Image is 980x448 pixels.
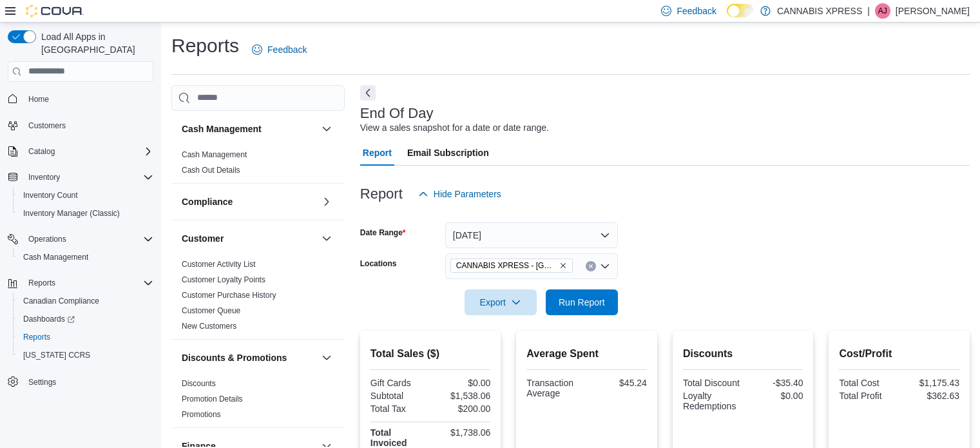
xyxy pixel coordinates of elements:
span: [US_STATE] CCRS [23,350,90,360]
span: Catalog [23,144,153,159]
a: Promotion Details [182,394,243,404]
span: Customer Queue [182,306,240,316]
a: Cash Management [182,150,247,159]
div: Loyalty Redemptions [683,391,740,411]
span: Inventory Manager (Classic) [23,208,120,219]
span: Export [472,289,529,315]
div: $45.24 [590,378,647,388]
h3: Customer [182,232,224,245]
span: Dark Mode [727,17,727,18]
div: $0.00 [745,391,803,401]
a: Dashboards [13,310,159,328]
span: Promotions [182,409,221,420]
span: Inventory [23,170,153,185]
button: Cash Management [319,121,334,137]
a: [US_STATE] CCRS [18,347,95,363]
span: Customer Purchase History [182,290,276,300]
span: Operations [28,234,66,244]
img: Cova [26,5,84,17]
span: AJ [878,3,887,19]
h3: Compliance [182,195,233,208]
span: New Customers [182,321,236,331]
h2: Discounts [683,346,803,362]
a: Customer Purchase History [182,291,276,300]
button: Discounts & Promotions [182,351,316,364]
h3: Discounts & Promotions [182,351,287,364]
span: Cash Out Details [182,165,240,175]
span: Home [23,91,153,107]
span: Customers [23,117,153,133]
h3: End Of Day [360,106,434,121]
button: Clear input [586,261,596,271]
a: Customer Loyalty Points [182,275,265,284]
button: Cash Management [13,248,159,266]
div: Customer [171,257,345,339]
span: Reports [28,278,55,288]
button: Compliance [182,195,316,208]
button: [US_STATE] CCRS [13,346,159,364]
a: Customer Activity List [182,260,256,269]
button: Cash Management [182,122,316,135]
div: Cash Management [171,147,345,183]
div: Subtotal [370,391,428,401]
button: Export [465,289,537,315]
a: Home [23,92,54,107]
label: Date Range [360,228,406,238]
button: Hide Parameters [413,181,506,207]
div: $1,538.06 [433,391,490,401]
a: Settings [23,375,61,390]
button: Discounts & Promotions [319,350,334,365]
h2: Average Spent [526,346,647,362]
button: Remove CANNABIS XPRESS - Delhi (Main Street) from selection in this group [559,262,567,269]
span: Hide Parameters [434,188,501,200]
button: Operations [23,231,72,247]
p: | [867,3,870,19]
span: Discounts [182,378,216,389]
input: Dark Mode [727,4,754,17]
button: Reports [3,274,159,292]
button: Customer [182,232,316,245]
h1: Reports [171,33,239,59]
span: CANNABIS XPRESS - [GEOGRAPHIC_DATA] ([GEOGRAPHIC_DATA]) [456,259,557,272]
a: Inventory Manager (Classic) [18,206,125,221]
h2: Cost/Profit [839,346,959,362]
h3: Cash Management [182,122,262,135]
span: Load All Apps in [GEOGRAPHIC_DATA] [36,30,153,56]
a: Promotions [182,410,221,419]
div: Total Cost [839,378,896,388]
div: -$35.40 [745,378,803,388]
span: Canadian Compliance [18,293,153,309]
button: Inventory Manager (Classic) [13,204,159,222]
a: Cash Out Details [182,166,240,175]
h3: Report [360,186,403,202]
div: $362.63 [902,391,959,401]
button: Catalog [3,142,159,161]
div: $1,175.43 [902,378,959,388]
span: Catalog [28,146,55,157]
button: Run Report [546,289,618,315]
div: $200.00 [433,404,490,414]
span: CANNABIS XPRESS - Delhi (Main Street) [450,258,573,273]
a: Cash Management [18,249,93,265]
button: Inventory [3,168,159,186]
div: $1,738.06 [433,427,490,438]
span: Reports [23,332,50,342]
button: Next [360,85,376,101]
button: Compliance [319,194,334,209]
button: Reports [13,328,159,346]
span: Email Subscription [407,140,489,166]
button: Customers [3,116,159,135]
a: Feedback [247,37,312,63]
span: Operations [23,231,153,247]
label: Locations [360,258,397,269]
span: Home [28,94,49,104]
span: Customer Activity List [182,259,256,269]
span: Dashboards [23,314,75,324]
div: Total Discount [683,378,740,388]
button: Reports [23,275,61,291]
strong: Total Invoiced [370,427,407,448]
span: Cash Management [23,252,88,262]
span: Run Report [559,296,605,309]
h2: Total Sales ($) [370,346,491,362]
div: View a sales snapshot for a date or date range. [360,121,549,135]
